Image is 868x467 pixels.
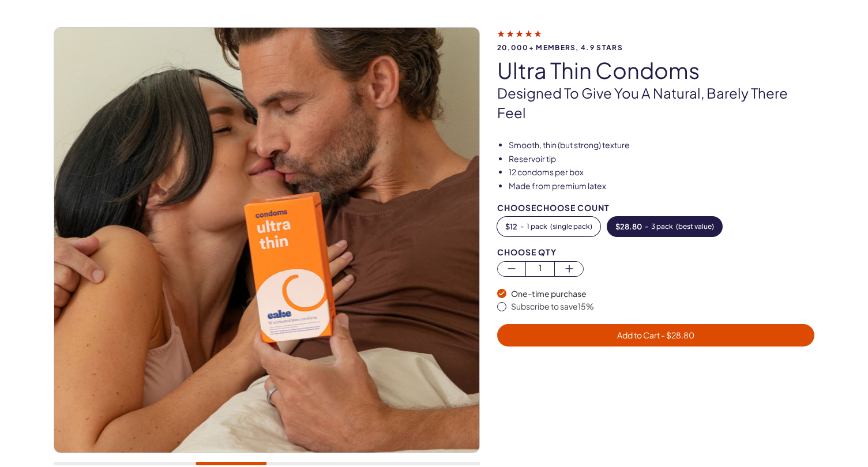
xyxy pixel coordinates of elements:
[54,28,479,453] img: Ultra Thin Condoms
[511,301,815,312] div: Subscribe to save 15 %
[527,223,547,231] span: 1 pack
[660,330,694,340] span: - $ 28.80
[509,153,815,165] li: Reservoir tip
[651,223,673,231] span: 3 pack
[497,248,815,257] div: Choose Qty
[497,324,815,347] button: Add to Cart - $28.80
[676,223,714,231] span: ( best value )
[509,140,815,151] li: Smooth, thin (but strong) texture
[505,223,517,231] span: $ 12
[526,262,554,275] span: 1
[497,84,815,122] p: Designed to give you a natural, barely there feel
[509,167,815,178] li: 12 condoms per box
[617,330,694,340] span: Add to Cart
[615,223,642,231] span: $ 28.80
[550,223,592,231] span: ( single pack )
[497,58,815,82] h1: Ultra Thin Condoms
[497,28,815,51] a: 20,000+ members, 4.9 stars
[497,44,815,51] span: 20,000+ members, 4.9 stars
[509,180,815,192] li: Made from premium latex
[607,217,722,236] button: -
[497,204,815,212] div: Choose Choose Count
[511,288,815,300] div: One-time purchase
[497,217,600,236] button: -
